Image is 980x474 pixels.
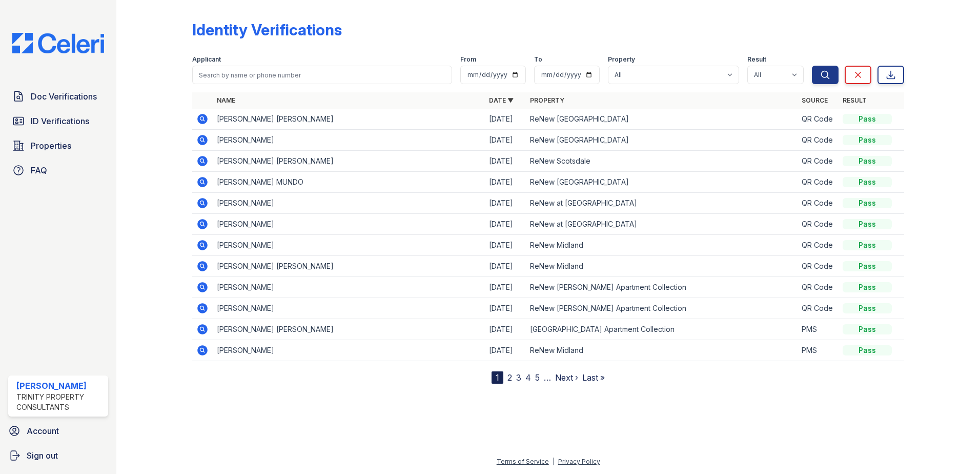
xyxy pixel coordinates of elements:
div: Pass [843,345,892,355]
div: | [553,458,555,465]
div: 1 [492,371,503,384]
td: [DATE] [485,109,526,130]
div: Pass [843,156,892,166]
td: QR Code [798,193,839,214]
div: Pass [843,219,892,229]
td: ReNew [PERSON_NAME] Apartment Collection [526,298,798,319]
td: [PERSON_NAME] [PERSON_NAME] [213,151,485,172]
div: Pass [843,177,892,187]
a: Name [217,96,235,104]
a: Terms of Service [497,458,549,465]
a: 4 [525,372,531,383]
td: ReNew [GEOGRAPHIC_DATA] [526,109,798,130]
div: Pass [843,324,892,334]
td: [DATE] [485,277,526,298]
td: [DATE] [485,172,526,193]
td: [PERSON_NAME] [213,193,485,214]
a: Result [843,96,867,104]
a: ID Verifications [8,111,108,131]
td: QR Code [798,256,839,277]
td: QR Code [798,151,839,172]
td: [PERSON_NAME] MUNDO [213,172,485,193]
label: Result [747,55,766,64]
div: Pass [843,303,892,313]
td: [DATE] [485,256,526,277]
label: To [534,55,542,64]
div: Pass [843,114,892,124]
a: Date ▼ [489,96,514,104]
a: Last » [582,372,605,383]
td: PMS [798,340,839,361]
a: Property [530,96,564,104]
a: FAQ [8,160,108,181]
td: ReNew at [GEOGRAPHIC_DATA] [526,214,798,235]
span: Sign out [27,449,58,462]
td: QR Code [798,130,839,151]
div: Pass [843,261,892,271]
td: QR Code [798,277,839,298]
a: 3 [516,372,521,383]
td: [DATE] [485,151,526,172]
td: [DATE] [485,340,526,361]
div: Pass [843,198,892,208]
a: 5 [535,372,540,383]
td: [DATE] [485,130,526,151]
td: ReNew Scotsdale [526,151,798,172]
td: [DATE] [485,193,526,214]
td: [DATE] [485,298,526,319]
span: Account [27,425,59,437]
td: QR Code [798,109,839,130]
div: [PERSON_NAME] [16,380,104,392]
label: Applicant [192,55,221,64]
div: Identity Verifications [192,21,342,39]
td: [PERSON_NAME] [PERSON_NAME] [213,109,485,130]
td: [PERSON_NAME] [213,340,485,361]
td: ReNew [GEOGRAPHIC_DATA] [526,130,798,151]
td: ReNew Midland [526,340,798,361]
td: [PERSON_NAME] [213,214,485,235]
span: Doc Verifications [31,90,97,103]
div: Pass [843,240,892,250]
img: CE_Logo_Blue-a8612792a0a2168367f1c8372b55b34899dd931a85d93a1a3d3e32e68fde9ad4.png [4,33,112,53]
td: [DATE] [485,214,526,235]
span: Properties [31,140,71,152]
td: [GEOGRAPHIC_DATA] Apartment Collection [526,319,798,340]
span: FAQ [31,164,47,176]
td: ReNew [GEOGRAPHIC_DATA] [526,172,798,193]
span: … [544,371,551,384]
label: From [460,55,476,64]
td: ReNew [PERSON_NAME] Apartment Collection [526,277,798,298]
a: 2 [507,372,512,383]
td: ReNew at [GEOGRAPHIC_DATA] [526,193,798,214]
a: Sign out [4,445,112,466]
td: ReNew Midland [526,235,798,256]
td: PMS [798,319,839,340]
td: QR Code [798,298,839,319]
a: Privacy Policy [558,458,600,465]
div: Pass [843,282,892,292]
a: Account [4,421,112,441]
td: [DATE] [485,235,526,256]
td: [PERSON_NAME] [213,130,485,151]
td: [PERSON_NAME] [213,235,485,256]
input: Search by name or phone number [192,66,452,84]
td: [DATE] [485,319,526,340]
td: QR Code [798,214,839,235]
div: Trinity Property Consultants [16,392,104,412]
a: Source [802,96,828,104]
td: QR Code [798,172,839,193]
td: [PERSON_NAME] [PERSON_NAME] [213,319,485,340]
td: [PERSON_NAME] [213,298,485,319]
a: Doc Verifications [8,86,108,107]
a: Properties [8,135,108,156]
span: ID Verifications [31,115,89,127]
td: [PERSON_NAME] [213,277,485,298]
td: QR Code [798,235,839,256]
label: Property [608,55,635,64]
td: [PERSON_NAME] [PERSON_NAME] [213,256,485,277]
td: ReNew Midland [526,256,798,277]
div: Pass [843,135,892,145]
a: Next › [555,372,578,383]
